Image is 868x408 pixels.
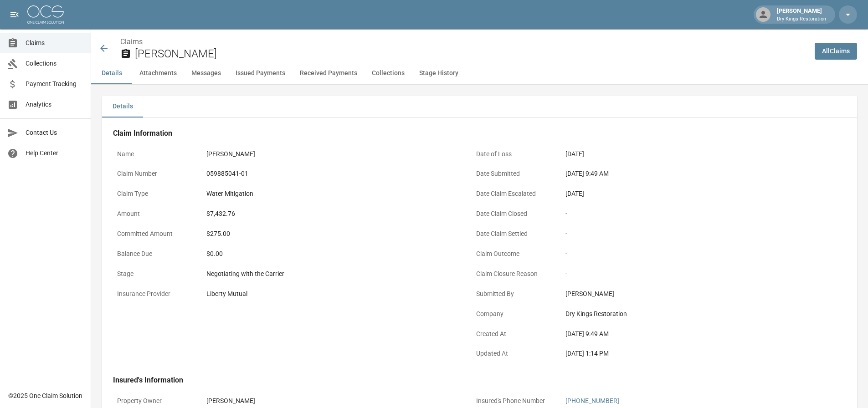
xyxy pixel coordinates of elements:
div: [PERSON_NAME] [206,396,457,406]
p: Committed Amount [113,225,195,243]
div: anchor tabs [91,62,868,84]
div: $275.00 [206,229,457,239]
div: 059885041-01 [206,169,457,178]
p: Claim Closure Reason [472,265,554,283]
div: [DATE] 9:49 AM [565,329,816,339]
p: Created At [472,325,554,343]
img: ocs-logo-white-transparent.png [27,5,64,24]
p: Claim Type [113,185,195,203]
a: Claims [120,37,143,46]
a: AllClaims [815,43,857,60]
button: Details [91,62,132,84]
span: Collections [26,59,83,68]
div: $0.00 [206,249,457,259]
div: Negotiating with the Carrier [206,269,457,279]
button: Issued Payments [228,62,293,84]
div: [DATE] [565,149,816,159]
div: [PERSON_NAME] [206,149,457,159]
p: Company [472,305,554,323]
span: Claims [26,38,83,48]
button: open drawer [5,5,24,24]
div: - [565,269,816,279]
a: [PHONE_NUMBER] [565,397,619,404]
h2: [PERSON_NAME] [135,47,807,61]
p: Date Claim Settled [472,225,554,243]
p: Insurance Provider [113,285,195,303]
div: [DATE] 9:49 AM [565,169,816,178]
div: - [565,249,816,259]
div: Water Mitigation [206,189,457,199]
span: Payment Tracking [26,79,83,89]
p: Amount [113,205,195,223]
button: Collections [365,62,412,84]
h4: Claim Information [113,129,820,138]
p: Date of Loss [472,145,554,163]
span: Help Center [26,148,83,158]
span: Contact Us [26,128,83,138]
button: Details [102,96,143,117]
p: Date Claim Closed [472,205,554,223]
div: [DATE] [565,189,816,199]
div: [PERSON_NAME] [565,289,816,299]
nav: breadcrumb [120,36,807,47]
div: [PERSON_NAME] [773,6,830,23]
button: Messages [184,62,228,84]
div: - [565,209,816,219]
button: Stage History [412,62,466,84]
button: Attachments [132,62,184,84]
div: [DATE] 1:14 PM [565,349,816,358]
div: Liberty Mutual [206,289,457,299]
button: Received Payments [293,62,365,84]
p: Claim Outcome [472,245,554,263]
p: Claim Number [113,165,195,183]
p: Date Claim Escalated [472,185,554,203]
p: Balance Due [113,245,195,263]
div: details tabs [102,96,857,117]
span: Analytics [26,100,83,109]
p: Date Submitted [472,165,554,183]
p: Dry Kings Restoration [777,15,826,23]
p: Submitted By [472,285,554,303]
div: $7,432.76 [206,209,457,219]
p: Stage [113,265,195,283]
div: © 2025 One Claim Solution [8,391,82,400]
div: - [565,229,816,239]
p: Updated At [472,345,554,362]
div: Dry Kings Restoration [565,309,816,319]
h4: Insured's Information [113,376,820,385]
p: Name [113,145,195,163]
